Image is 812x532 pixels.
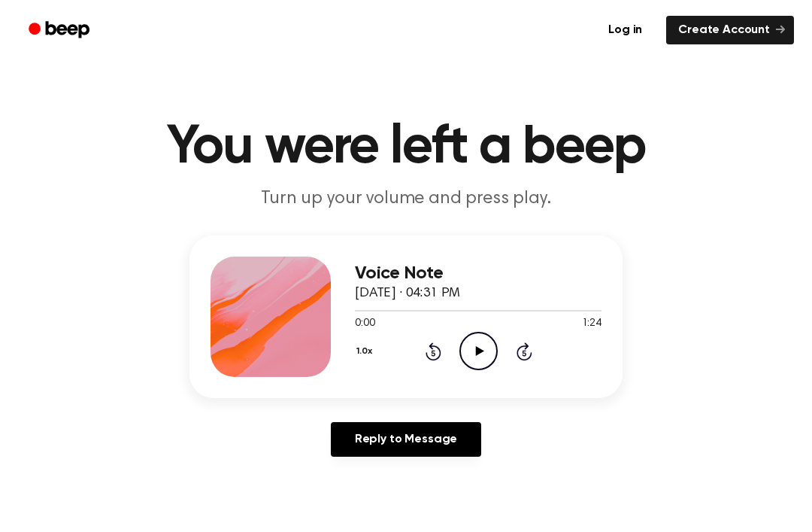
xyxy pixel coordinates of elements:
span: [DATE] · 04:31 PM [355,287,460,300]
button: 1.0x [355,339,377,364]
h3: Voice Note [355,263,601,284]
a: Create Account [666,16,794,44]
span: 0:00 [355,316,374,332]
a: Reply to Message [331,422,481,457]
p: Turn up your volume and press play. [117,187,695,211]
h1: You were left a beep [21,120,791,175]
a: Log in [593,13,657,47]
span: 1:24 [582,316,601,332]
a: Beep [18,16,103,45]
